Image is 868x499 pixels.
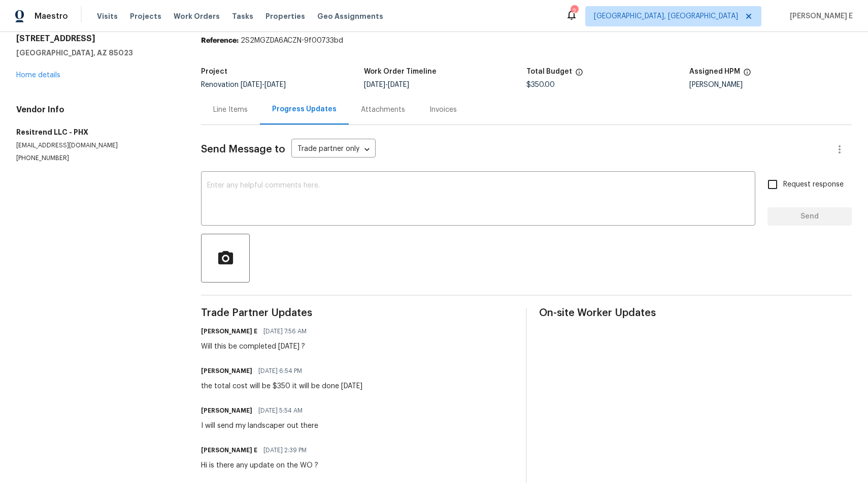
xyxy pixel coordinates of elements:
[201,445,257,455] h6: [PERSON_NAME] E
[213,105,248,115] div: Line Items
[265,11,305,21] span: Properties
[201,341,313,352] div: Will this be completed [DATE] ?
[263,326,307,336] span: [DATE] 7:56 AM
[16,127,177,137] h5: Resitrend LLC - PHX
[361,105,405,115] div: Attachments
[201,68,227,75] h5: Project
[743,68,751,81] span: The hpm assigned to this work order.
[201,381,362,391] div: the total cost will be $350 it will be done [DATE]
[201,81,286,88] span: Renovation
[16,141,177,150] p: [EMAIL_ADDRESS][DOMAIN_NAME]
[526,81,555,88] span: $350.00
[201,406,252,416] h6: [PERSON_NAME]
[241,81,286,88] span: -
[364,81,385,88] span: [DATE]
[594,11,738,21] span: [GEOGRAPHIC_DATA], [GEOGRAPHIC_DATA]
[16,34,177,44] h2: [STREET_ADDRESS]
[201,326,257,336] h6: [PERSON_NAME] E
[201,144,285,154] span: Send Message to
[291,141,376,158] div: Trade partner only
[16,72,60,79] a: Home details
[201,37,239,44] b: Reference:
[258,366,302,376] span: [DATE] 6:54 PM
[97,11,118,21] span: Visits
[16,105,177,115] h4: Vendor Info
[258,406,303,416] span: [DATE] 5:54 AM
[689,68,740,75] h5: Assigned HPM
[201,366,252,376] h6: [PERSON_NAME]
[364,68,437,75] h5: Work Order Timeline
[263,445,307,455] span: [DATE] 2:39 PM
[16,154,177,163] p: [PHONE_NUMBER]
[35,11,68,21] span: Maestro
[364,81,409,88] span: -
[783,179,844,190] span: Request response
[232,13,253,20] span: Tasks
[201,36,852,46] div: 2S2MGZDA6ACZN-9f00733bd
[272,104,337,114] div: Progress Updates
[241,81,262,88] span: [DATE]
[264,81,286,88] span: [DATE]
[575,68,583,81] span: The total cost of line items that have been proposed by Opendoor. This sum includes line items th...
[201,308,514,318] span: Trade Partner Updates
[429,105,457,115] div: Invoices
[539,308,852,318] span: On-site Worker Updates
[786,11,853,21] span: [PERSON_NAME] E
[571,6,578,16] div: 2
[174,11,220,21] span: Work Orders
[317,11,383,21] span: Geo Assignments
[130,11,161,21] span: Projects
[526,68,572,75] h5: Total Budget
[201,421,318,431] div: I will send my landscaper out there
[689,81,852,88] div: [PERSON_NAME]
[16,48,177,58] h5: [GEOGRAPHIC_DATA], AZ 85023
[201,460,318,471] div: Hi is there any update on the WO ?
[388,81,409,88] span: [DATE]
